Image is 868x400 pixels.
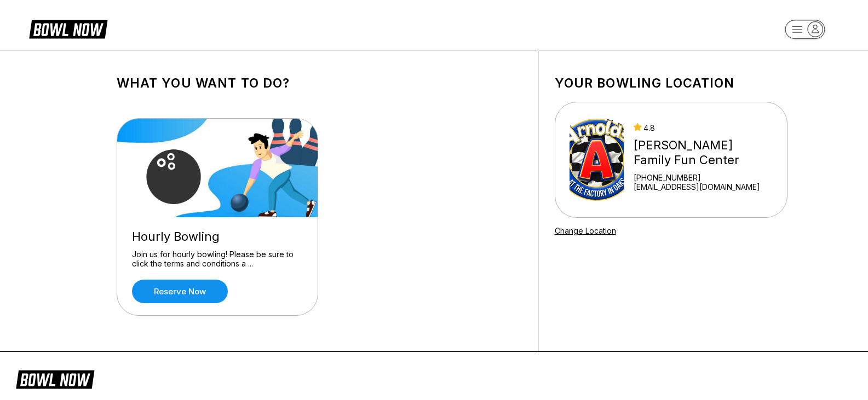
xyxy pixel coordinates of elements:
[634,138,772,167] div: [PERSON_NAME] Family Fun Center
[555,76,787,91] h1: Your bowling location
[634,173,772,182] div: [PHONE_NUMBER]
[117,76,521,91] h1: What you want to do?
[132,280,228,303] a: Reserve now
[132,250,303,269] div: Join us for hourly bowling! Please be sure to click the terms and conditions a ...
[117,119,319,217] img: Hourly Bowling
[570,119,624,201] img: Arnold's Family Fun Center
[634,123,772,132] div: 4.8
[132,229,303,244] div: Hourly Bowling
[555,226,616,235] a: Change Location
[634,182,772,192] a: [EMAIL_ADDRESS][DOMAIN_NAME]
